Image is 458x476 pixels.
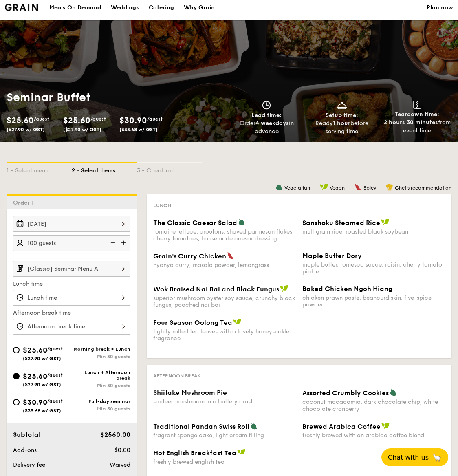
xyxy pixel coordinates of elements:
[13,235,130,251] input: Number of guests
[280,285,288,292] img: icon-vegan.f8ff3823.svg
[72,406,130,412] div: Min 30 guests
[147,116,163,122] span: /guest
[153,219,237,227] span: The Classic Caesar Salad
[302,294,445,308] div: chicken prawn paste, beancurd skin, five-spice powder
[13,216,130,232] input: Event date
[63,116,90,126] span: $25.60
[381,448,448,466] button: Chat with us🦙
[153,228,296,242] div: romaine lettuce, croutons, shaved parmesan flakes, cherry tomatoes, housemade caesar dressing
[23,382,61,388] span: ($27.90 w/ GST)
[153,328,296,342] div: tightly rolled tea leaves with a lovely honeysuckle fragrance
[13,399,20,405] input: $30.90/guest($33.68 w/ GST)Full-day seminarMin 30 guests
[302,432,445,439] div: freshly brewed with an arabica coffee blend
[13,280,130,288] label: Lunch time
[232,119,301,136] div: Order in advance
[333,120,350,127] strong: 1 hour
[106,235,118,251] img: icon-reduce.1d2dbef1.svg
[250,422,258,430] img: icon-vegetarian.fe4039eb.svg
[13,290,130,306] input: Lunch time
[13,431,41,439] span: Subtotal
[302,423,381,430] span: Brewed Arabica Coffee
[13,447,37,454] span: Add-ons
[153,449,236,457] span: Hot English Breakfast Tea
[388,454,429,461] span: Chat with us
[302,389,389,397] span: Assorted Crumbly Cookies
[413,101,421,109] img: icon-teardown.65201eee.svg
[308,119,377,136] div: Ready before serving time
[153,285,279,293] span: Wok Braised Nai Bai and Black Fungus
[153,262,296,269] div: nyonya curry, masala powder, lemongrass
[7,116,34,126] span: $25.60
[47,398,63,404] span: /guest
[63,127,101,132] span: ($27.90 w/ GST)
[153,295,296,309] div: superior mushroom oyster soy sauce, crunchy black fungus, poached nai bai
[326,112,358,119] span: Setup time:
[302,399,445,412] div: coconut macadamia, dark chocolate chip, white chocolate cranberry
[118,235,130,251] img: icon-add.58712e84.svg
[23,408,61,414] span: ($33.68 w/ GST)
[320,183,328,191] img: icon-vegan.f8ff3823.svg
[302,252,362,260] span: Maple Butter Dory
[7,127,45,132] span: ($27.90 w/ GST)
[383,119,451,135] div: from event time
[119,116,147,126] span: $30.90
[5,4,38,11] img: Grain
[153,373,200,379] span: Afternoon break
[390,389,397,396] img: icon-vegetarian.fe4039eb.svg
[110,461,130,468] span: Waived
[47,372,63,378] span: /guest
[395,185,451,191] span: Chef's recommendation
[260,101,273,110] img: icon-clock.2db775ea.svg
[284,185,310,191] span: Vegetarian
[13,461,45,468] span: Delivery fee
[432,453,442,462] span: 🦙
[153,319,232,326] span: Four Season Oolong Tea
[302,228,445,235] div: multigrain rice, roasted black soybean
[72,370,130,381] div: Lunch + Afternoon break
[153,252,226,260] span: Grain's Curry Chicken
[381,218,389,226] img: icon-vegan.f8ff3823.svg
[363,185,376,191] span: Spicy
[275,183,283,191] img: icon-vegetarian.fe4039eb.svg
[330,185,345,191] span: Vegan
[72,163,137,175] div: 2 - Select items
[90,116,106,122] span: /guest
[117,261,130,276] img: icon-chevron-right.3c0dfbd6.svg
[153,389,227,397] span: Shiitake Mushroom Pie
[72,399,130,404] div: Full-day seminar
[5,4,38,11] a: Logotype
[34,116,49,122] span: /guest
[13,347,20,353] input: $25.60/guest($27.90 w/ GST)Morning break + LunchMin 30 guests
[238,218,245,226] img: icon-vegetarian.fe4039eb.svg
[13,319,130,335] input: Afternoon break time
[153,423,249,430] span: Traditional Pandan Swiss Roll
[119,127,158,132] span: ($33.68 w/ GST)
[336,101,348,110] img: icon-dish.430c3a2e.svg
[100,431,130,439] span: $2560.00
[137,163,202,175] div: 3 - Check out
[251,112,282,119] span: Lead time:
[23,398,47,407] span: $30.90
[7,90,170,105] h1: Seminar Buffet
[255,120,289,127] strong: 4 weekdays
[302,261,445,275] div: maple butter, romesco sauce, raisin, cherry tomato pickle
[302,285,392,293] span: Baked Chicken Ngoh Hiang
[153,203,171,208] span: Lunch
[386,183,393,191] img: icon-chef-hat.a58ddaea.svg
[153,398,296,405] div: sauteed mushroom in a buttery crust
[23,356,61,361] span: ($27.90 w/ GST)
[153,432,296,439] div: fragrant sponge cake, light cream filling
[302,219,380,227] span: Sanshoku Steamed Rice
[23,372,47,381] span: $25.60
[381,422,390,430] img: icon-vegan.f8ff3823.svg
[72,383,130,388] div: Min 30 guests
[13,199,37,206] span: Order 1
[355,183,362,191] img: icon-spicy.37a8142b.svg
[47,346,63,352] span: /guest
[72,354,130,359] div: Min 30 guests
[237,449,245,456] img: icon-vegan.f8ff3823.svg
[384,119,438,126] strong: 2 hours 30 minutes
[13,373,20,379] input: $25.60/guest($27.90 w/ GST)Lunch + Afternoon breakMin 30 guests
[227,252,234,259] img: icon-spicy.37a8142b.svg
[13,309,130,317] label: Afternoon break time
